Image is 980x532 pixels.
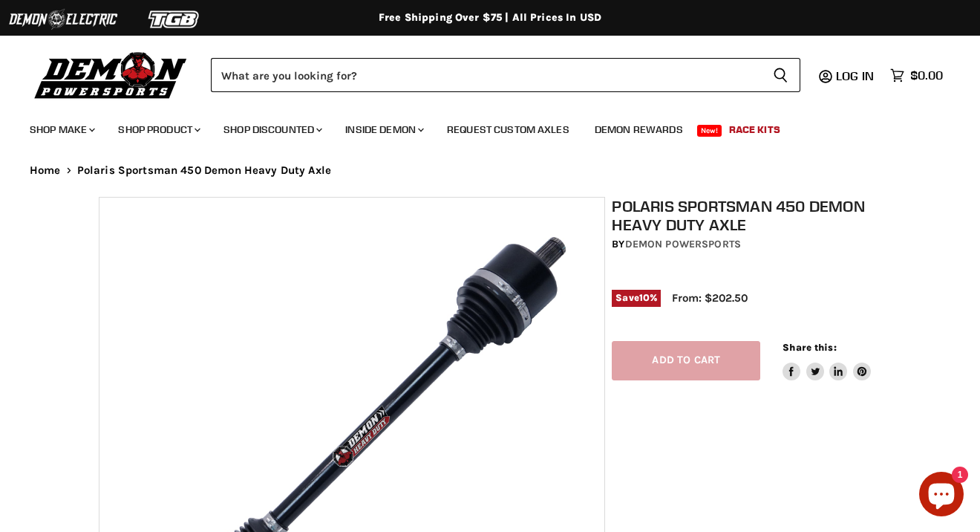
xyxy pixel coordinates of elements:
[612,290,661,306] span: Save %
[19,114,104,145] a: Shop Make
[672,291,748,305] span: From: $202.50
[30,164,61,177] a: Home
[436,114,581,145] a: Request Custom Axles
[883,65,950,86] a: $0.00
[910,68,943,82] span: $0.00
[915,472,968,520] inbox-online-store-chat: Shopify online store chat
[783,341,871,380] aside: Share this:
[107,114,209,145] a: Shop Product
[829,69,883,82] a: Log in
[30,48,192,101] img: Demon Powersports
[211,58,800,92] form: Product
[7,5,119,33] img: Demon Electric Logo 2
[584,114,694,145] a: Demon Rewards
[334,114,433,145] a: Inside Demon
[212,114,331,145] a: Shop Discounted
[77,164,331,177] span: Polaris Sportsman 450 Demon Heavy Duty Axle
[211,58,761,92] input: Search
[783,342,836,353] span: Share this:
[612,197,888,234] h1: Polaris Sportsman 450 Demon Heavy Duty Axle
[836,68,874,83] span: Log in
[718,114,791,145] a: Race Kits
[761,58,800,92] button: Search
[119,5,230,33] img: TGB Logo 2
[19,108,939,145] ul: Main menu
[612,236,888,253] div: by
[697,125,722,137] span: New!
[625,238,741,250] a: Demon Powersports
[639,292,650,303] span: 10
